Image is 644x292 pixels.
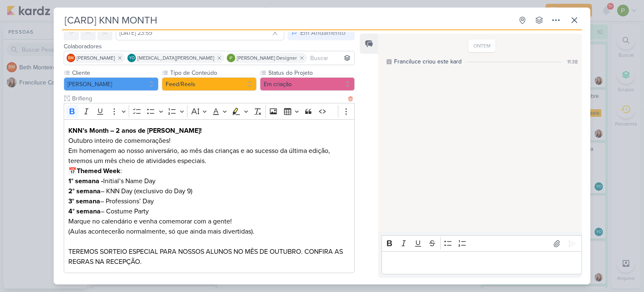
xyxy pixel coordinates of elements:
button: Feed/Reels [162,77,257,91]
div: Editor editing area: main [382,251,582,274]
div: Editor toolbar [382,235,582,252]
p: BM [68,56,74,61]
div: Em Andamento [300,28,345,38]
div: Editor editing area: main [64,119,355,274]
button: Em Andamento [288,25,355,40]
div: 11:38 [567,58,578,66]
p: Outubro inteiro de comemorações! Em homenagem ao nosso aniversário, ao mês das crianças e ao suce... [68,126,350,166]
p: – Costume Party [68,206,350,216]
strong: 3° semana [68,197,100,205]
div: Beth Monteiro [67,54,75,62]
label: Status do Projeto [267,68,355,77]
button: Em criação [260,77,355,91]
img: Paloma Paixão Designer [227,54,235,62]
input: Select a date [116,25,284,40]
strong: 1° semana - [68,177,103,185]
strong: Themed Week [77,167,120,175]
p: Marque no calendário e venha comemorar com a gente! (Aulas acontecerão normalmente, só que ainda ... [68,216,350,237]
label: Tipo de Conteúdo [169,68,257,77]
div: Colaboradores [64,42,355,51]
p: TEREMOS SORTEIO ESPECIAL PARA NOSSOS ALUNOS NO MÊS DE OUTUBRO. CONFIRA AS REGRAS NA RECEPÇÃO. [68,247,350,267]
input: Buscar [309,53,353,63]
span: [PERSON_NAME] [77,54,115,62]
label: Cliente [71,68,158,77]
span: [MEDICAL_DATA][PERSON_NAME] [138,54,214,62]
strong: 2° semana [68,187,101,195]
p: YO [129,56,135,61]
div: Yasmin Oliveira [127,54,136,62]
div: Franciluce criou este kard [394,57,462,66]
p: 📅 : [68,166,350,176]
strong: KNN’s Month – 2 anos de [PERSON_NAME]! [68,126,202,135]
p: – KNN Day (exclusivo do Day 9) [68,186,350,196]
p: Initial’s Name Day [68,176,350,186]
span: [PERSON_NAME] Designer [237,54,297,62]
p: – Professions’ Day [68,196,350,206]
button: [PERSON_NAME] [64,77,158,91]
div: Editor toolbar [64,103,355,119]
strong: 4° semana [68,207,101,216]
input: Kard Sem Título [62,13,513,28]
input: Texto sem título [70,94,346,103]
